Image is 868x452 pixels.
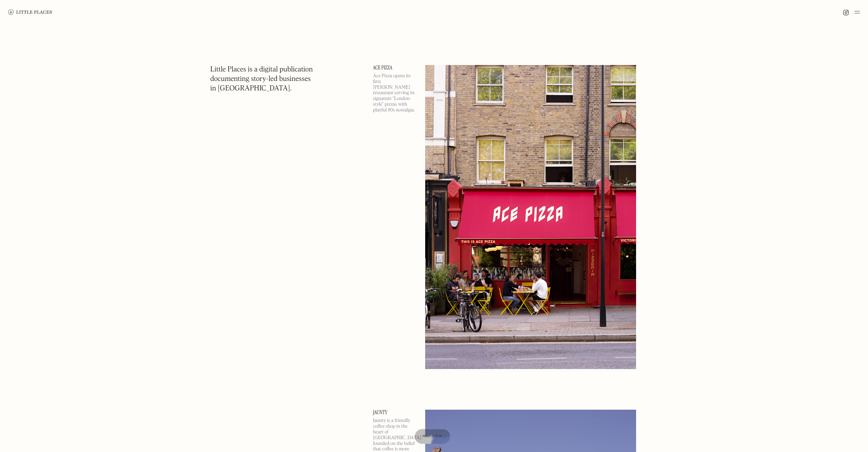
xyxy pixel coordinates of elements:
a: Ace Pizza [373,65,417,70]
a: Map view [415,429,451,444]
img: Ace Pizza [425,65,636,369]
a: Jaunty [373,410,417,415]
h1: Little Places is a digital publication documenting story-led businesses in [GEOGRAPHIC_DATA]. [210,65,313,93]
span: Map view [423,434,442,438]
p: Ace Pizza opens its first [PERSON_NAME] restaurant serving its signature “London-style” pizzas wi... [373,73,417,113]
